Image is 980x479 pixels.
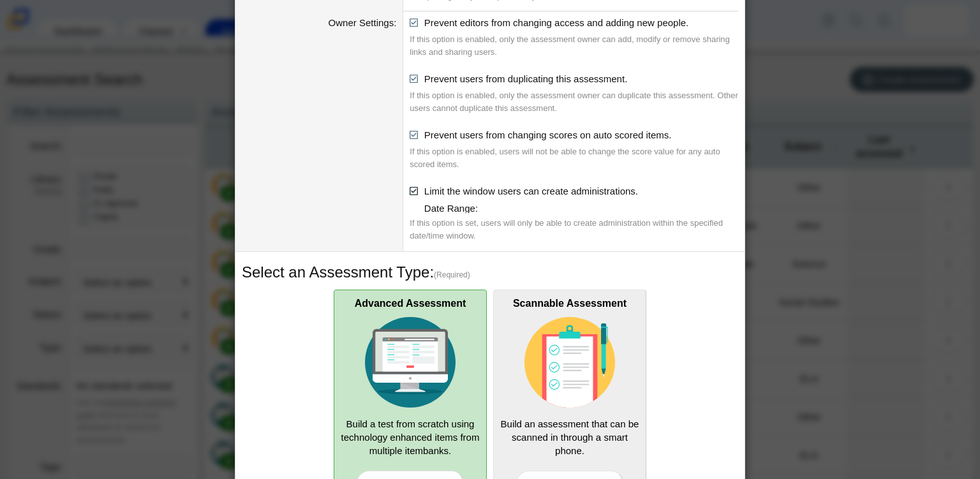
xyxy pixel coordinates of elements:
b: Advanced Assessment [355,298,466,309]
h3: Select an Assessment Type: [242,262,738,283]
img: type-advanced.svg [365,317,456,408]
b: Scannable Assessment [513,298,627,309]
div: If this option is enabled, only the assessment owner can add, modify or remove sharing links and ... [410,33,738,58]
li: Date Range: [424,202,738,255]
span: Prevent users from changing scores on auto scored items. [424,129,672,140]
span: Limit the window users can create administrations. [424,186,638,196]
span: Prevent editors from changing access and adding new people. [424,17,688,28]
div: If this option is enabled, users will not be able to change the score value for any auto scored i... [410,145,738,170]
div: If this option is enabled, only the assessment owner can duplicate this assessment. Other users c... [410,89,738,114]
label: Owner Settings [329,17,397,28]
div: If this option is set, users will only be able to create administration within the specified date... [410,217,738,242]
img: type-scannable.svg [524,317,615,408]
span: Prevent users from duplicating this assessment. [424,73,627,84]
span: (Required) [434,270,470,281]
